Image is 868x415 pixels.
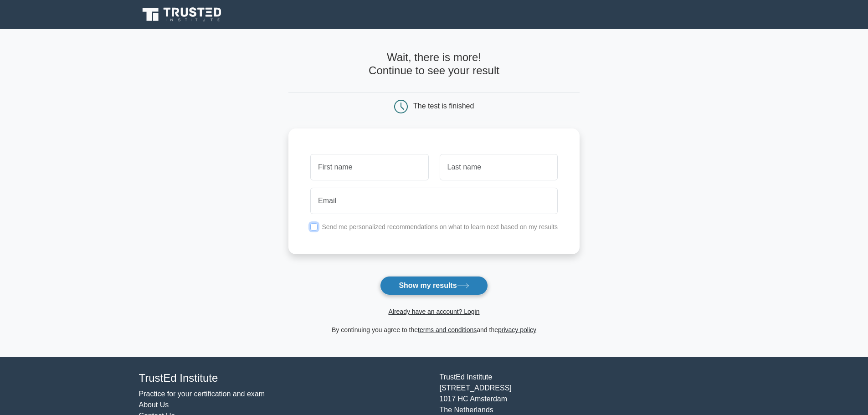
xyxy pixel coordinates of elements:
[139,401,169,409] a: About Us
[139,372,429,385] h4: TrustEd Institute
[418,326,477,333] a: terms and conditions
[322,223,558,231] label: Send me personalized recommendations on what to learn next based on my results
[388,308,479,315] a: Already have an account? Login
[283,324,585,335] div: By continuing you agree to the and the
[498,326,536,333] a: privacy policy
[310,154,428,180] input: First name
[139,390,265,398] a: Practice for your certification and exam
[413,102,474,110] div: The test is finished
[440,154,558,180] input: Last name
[288,51,580,77] h4: Wait, there is more! Continue to see your result
[310,188,558,214] input: Email
[380,276,488,295] button: Show my results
